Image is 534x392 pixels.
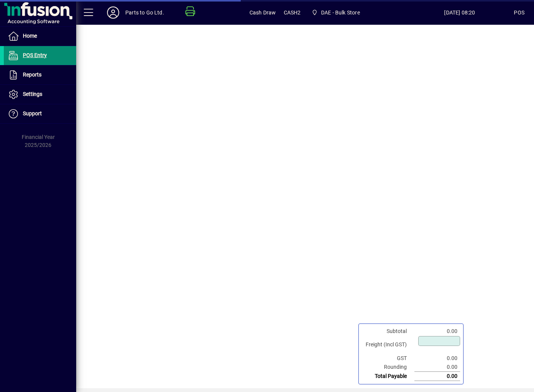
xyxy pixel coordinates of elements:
span: POS Entry [23,52,47,58]
span: Cash Draw [249,6,276,19]
button: Profile [101,6,125,19]
span: DAE - Bulk Store [308,6,363,19]
td: Total Payable [362,372,414,381]
span: Reports [23,72,42,78]
a: Support [4,104,76,123]
td: 0.00 [414,327,460,336]
span: Home [23,33,37,39]
span: [DATE] 08:20 [406,6,514,19]
span: CASH2 [284,6,301,19]
span: DAE - Bulk Store [321,6,360,19]
a: Settings [4,85,76,104]
td: Freight (Incl GST) [362,336,414,354]
td: 0.00 [414,354,460,363]
div: Parts to Go Ltd. [125,6,164,19]
span: Support [23,110,42,116]
td: GST [362,354,414,363]
span: Settings [23,91,42,97]
td: Rounding [362,363,414,372]
td: 0.00 [414,372,460,381]
td: 0.00 [414,363,460,372]
a: Home [4,27,76,46]
td: Subtotal [362,327,414,336]
div: POS [514,6,524,19]
a: Reports [4,65,76,84]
